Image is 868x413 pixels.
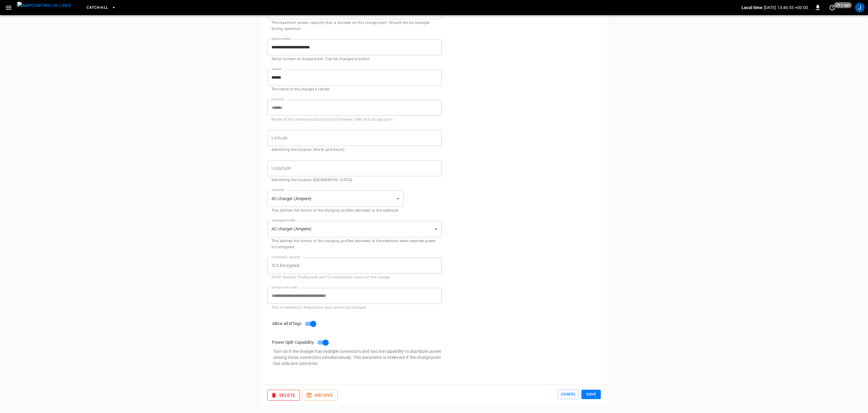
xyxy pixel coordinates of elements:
[271,20,437,32] p: The maximum power capacity that is allowed on this charge point. Should not be changed during ope...
[302,390,338,401] button: Archive
[267,390,300,401] button: Delete
[581,390,601,399] button: Save
[764,5,808,11] p: [DATE] 13:46:53 +00:00
[558,390,579,399] button: Cancel
[741,5,762,11] p: Local time
[267,221,442,237] div: AC charger (Ampere)
[271,147,437,153] p: Identifying the location (North and South)
[272,339,314,346] p: Power Split Capability
[271,188,284,193] label: TxProfile
[271,67,282,72] label: Vendor
[271,255,300,260] label: Connection Security
[272,320,301,327] p: Allow all idTags
[84,2,118,14] button: Catch-all
[271,285,297,290] label: Charge point uuid
[273,348,442,366] p: Turn on if the charger has multiple connectors and has the capability to distribute power among t...
[271,305,437,311] p: This is defined by Ampcontrol and cannot be changed.
[271,86,437,93] p: The name of the charger's vendor.
[271,37,291,41] label: Serial number
[827,3,837,12] button: set refresh interval
[271,275,437,281] p: OCPP Security Profile level and TLS encryption status of the charger.
[17,2,71,9] img: ampcontrol.io logo
[271,117,437,123] p: Name of the communication protocol between CMS and charge point.
[271,56,437,62] p: Serial number of charge point. Can be changed anytime.
[87,4,108,11] span: Catch-all
[271,238,437,250] p: This defines the format of the charging profiles delivered to the webhook when reserved power is ...
[271,97,284,102] label: Protocol
[271,218,295,223] label: TxDefault Profile
[834,2,852,8] span: 20 s ago
[271,177,437,183] p: Identifying the location ([GEOGRAPHIC_DATA])
[271,208,399,214] p: This defines the format of the charging profiles delivered to the webhook.
[855,3,865,12] div: profile-icon
[267,190,404,207] div: AC charger (Ampere)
